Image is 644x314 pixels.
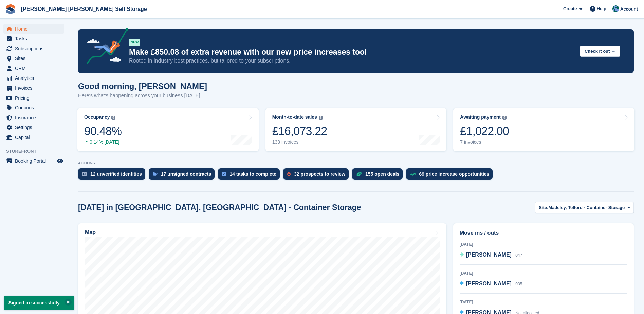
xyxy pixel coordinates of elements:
[15,103,56,112] span: Coupons
[222,172,226,176] img: task-75834270c22a3079a89374b754ae025e5fb1db73e45f91037f5363f120a921f8.svg
[149,168,218,183] a: 17 unsigned contracts
[3,73,64,83] a: menu
[419,171,489,177] div: 69 price increase opportunities
[272,124,327,138] div: £16,073.22
[84,114,110,120] div: Occupancy
[78,203,361,212] h2: [DATE] in [GEOGRAPHIC_DATA], [GEOGRAPHIC_DATA] - Container Storage
[272,114,317,120] div: Month-to-date sales
[15,156,56,166] span: Booking Portal
[15,123,56,132] span: Settings
[6,148,68,155] span: Storefront
[3,24,64,34] a: menu
[15,44,56,53] span: Subscriptions
[460,270,627,276] div: [DATE]
[548,204,625,211] span: Madeley, Telford - Container Storage
[620,6,638,13] span: Account
[56,157,64,165] a: Preview store
[78,82,207,91] h1: Good morning, [PERSON_NAME]
[3,133,64,142] a: menu
[365,171,399,177] div: 155 open deals
[283,168,352,183] a: 32 prospects to review
[3,44,64,53] a: menu
[460,241,627,247] div: [DATE]
[82,172,87,176] img: verify_identity-adf6edd0f0f0b5bbfe63781bf79b02c33cf7c696d77639b501bdc392416b5a36.svg
[580,46,620,57] button: Check it out →
[265,108,447,151] a: Month-to-date sales £16,073.22 133 invoices
[84,124,122,138] div: 90.48%
[129,39,140,46] div: NEW
[3,93,64,103] a: menu
[466,281,512,286] span: [PERSON_NAME]
[153,172,158,176] img: contract_signature_icon-13c848040528278c33f63329250d36e43548de30e8caae1d1a13099fd9432cc5.svg
[3,64,64,73] a: menu
[77,108,259,151] a: Occupancy 90.48% 0.14% [DATE]
[535,202,634,213] button: Site: Madeley, Telford - Container Storage
[3,103,64,112] a: menu
[4,296,74,310] p: Signed in successfully.
[15,133,56,142] span: Capital
[15,34,56,43] span: Tasks
[294,171,345,177] div: 32 prospects to review
[78,161,634,165] p: ACTIONS
[272,139,327,145] div: 133 invoices
[460,114,501,120] div: Awaiting payment
[460,139,509,145] div: 7 invoices
[129,57,574,65] p: Rooted in industry best practices, but tailored to your subscriptions.
[15,73,56,83] span: Analytics
[466,252,512,258] span: [PERSON_NAME]
[229,171,276,177] div: 14 tasks to complete
[287,172,291,176] img: prospect-51fa495bee0391a8d652442698ab0144808aea92771e9ea1ae160a38d050c398.svg
[218,168,283,183] a: 14 tasks to complete
[460,299,627,305] div: [DATE]
[539,204,548,211] span: Site:
[5,4,16,14] img: stora-icon-8386f47178a22dfd0bd8f6a31ec36ba5ce8667c1dd55bd0f319d3a0aa187defe.svg
[3,123,64,132] a: menu
[460,229,627,237] h2: Move ins / outs
[161,171,211,177] div: 17 unsigned contracts
[81,28,129,66] img: price-adjustments-announcement-icon-8257ccfd72463d97f412b2fc003d46551f7dbcb40ab6d574587a9cd5c0d94...
[3,34,64,43] a: menu
[15,93,56,103] span: Pricing
[129,47,574,57] p: Make £850.08 of extra revenue with our new price increases tool
[563,5,577,12] span: Create
[352,168,406,183] a: 155 open deals
[460,251,522,260] a: [PERSON_NAME] 047
[85,229,96,235] h2: Map
[502,116,507,120] img: icon-info-grey-7440780725fd019a000dd9b08b2336e03edf1995a4989e88bcd33f0948082b44.svg
[453,108,634,151] a: Awaiting payment £1,022.00 7 invoices
[15,64,56,73] span: CRM
[15,24,56,34] span: Home
[15,113,56,122] span: Insurance
[78,168,149,183] a: 12 unverified identities
[515,253,522,258] span: 047
[15,54,56,63] span: Sites
[460,124,509,138] div: £1,022.00
[460,280,522,289] a: [PERSON_NAME] 035
[319,116,323,120] img: icon-info-grey-7440780725fd019a000dd9b08b2336e03edf1995a4989e88bcd33f0948082b44.svg
[3,54,64,63] a: menu
[3,113,64,122] a: menu
[15,83,56,93] span: Invoices
[111,116,115,120] img: icon-info-grey-7440780725fd019a000dd9b08b2336e03edf1995a4989e88bcd33f0948082b44.svg
[612,5,619,12] img: Jake Timmins
[410,173,416,176] img: price_increase_opportunities-93ffe204e8149a01c8c9dc8f82e8f89637d9d84a8eef4429ea346261dce0b2c0.svg
[406,168,496,183] a: 69 price increase opportunities
[90,171,142,177] div: 12 unverified identities
[356,172,362,176] img: deal-1b604bf984904fb50ccaf53a9ad4b4a5d6e5aea283cecdc64d6e3604feb123c2.svg
[84,139,122,145] div: 0.14% [DATE]
[18,3,150,15] a: [PERSON_NAME] [PERSON_NAME] Self Storage
[597,5,606,12] span: Help
[515,282,522,286] span: 035
[3,83,64,93] a: menu
[78,92,207,100] p: Here's what's happening across your business [DATE]
[3,156,64,166] a: menu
